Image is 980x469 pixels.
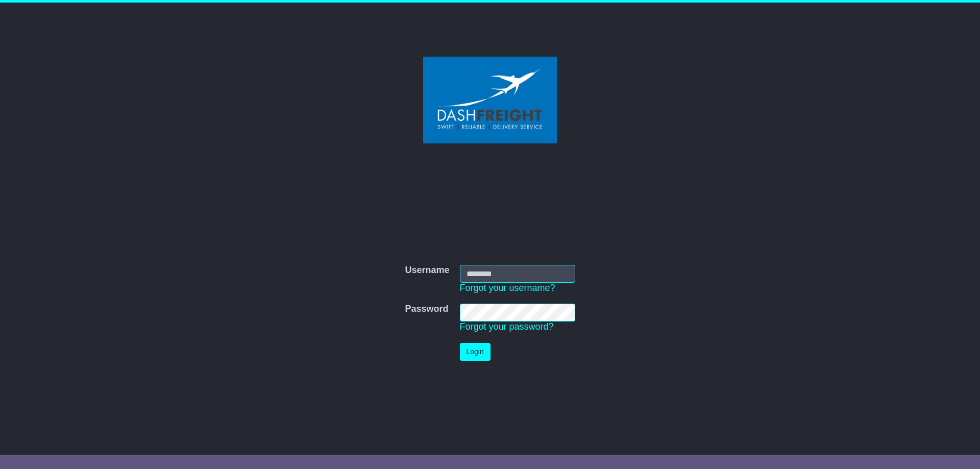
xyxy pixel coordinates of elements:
label: Username [405,265,449,276]
label: Password [405,304,448,315]
img: Dash Freight [423,57,557,143]
button: Login [460,343,491,361]
a: Forgot your username? [460,283,555,293]
a: Forgot your password? [460,322,554,332]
